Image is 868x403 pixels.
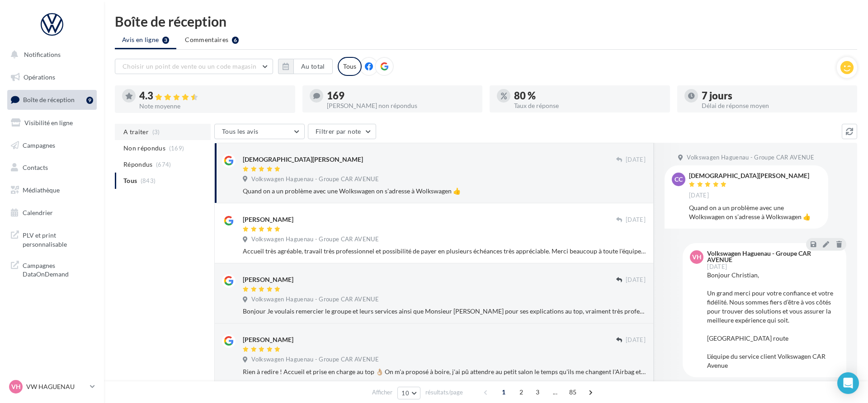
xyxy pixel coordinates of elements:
button: Au total [278,59,333,74]
div: Volkswagen Haguenau - Groupe CAR AVENUE [707,250,837,263]
p: VW HAGUENAU [26,382,86,391]
span: ... [548,385,562,399]
span: [DATE] [626,156,646,164]
div: [PERSON_NAME] non répondus [327,103,476,109]
div: Bonjour Je voulais remercier le groupe et leurs services ainsi que Monsieur [PERSON_NAME] pour se... [243,307,646,316]
span: Afficher [372,388,392,397]
div: Note moyenne [139,103,288,109]
div: [DEMOGRAPHIC_DATA][PERSON_NAME] [243,155,363,164]
span: Calendrier [23,209,53,216]
div: Accueil très agréable, travail très professionnel et possibilité de payer en plusieurs échéances ... [243,247,646,256]
a: Campagnes DataOnDemand [5,256,99,282]
a: PLV et print personnalisable [5,225,99,252]
span: A traiter [123,127,149,136]
span: Volkswagen Haguenau - Groupe CAR AVENUE [251,175,379,183]
span: [DATE] [626,216,646,224]
span: Campagnes DataOnDemand [23,259,93,279]
div: 6 [232,37,239,44]
a: Calendrier [5,203,99,222]
a: Boîte de réception9 [5,90,99,109]
div: Taux de réponse [514,103,663,109]
span: Boîte de réception [23,96,75,103]
div: 169 [327,91,476,101]
div: Bonjour Christian, Un grand merci pour votre confiance et votre fidélité. Nous sommes fiers d’êtr... [707,271,839,370]
button: Filtrer par note [308,124,376,139]
span: 2 [514,385,528,399]
span: Volkswagen Haguenau - Groupe CAR AVENUE [251,295,379,304]
a: Opérations [5,68,99,87]
span: VH [692,253,702,262]
div: Délai de réponse moyen [702,103,850,109]
a: Médiathèque [5,181,99,200]
div: Boîte de réception [115,14,857,28]
span: résultats/page [425,388,463,397]
span: [DATE] [689,192,709,200]
a: Campagnes [5,136,99,155]
div: [PERSON_NAME] [243,275,293,284]
div: Quand on a un problème avec une Wolkswagen on s’adresse à Wolkswagen 👍 [243,187,646,196]
span: 10 [401,389,409,397]
div: Tous [338,57,362,76]
span: Commentaires [185,35,228,44]
span: Opérations [24,73,55,81]
span: PLV et print personnalisable [23,229,93,248]
div: 4.3 [139,91,288,101]
span: Médiathèque [23,186,60,194]
span: Non répondus [123,144,165,153]
div: [PERSON_NAME] [243,215,293,224]
span: Visibilité en ligne [24,119,73,127]
span: Répondus [123,160,153,169]
span: Volkswagen Haguenau - Groupe CAR AVENUE [251,235,379,244]
div: Rien à redire ! Accueil et prise en charge au top 👌🏼 On m'a proposé à boire, j'ai pû attendre au ... [243,367,646,376]
a: Contacts [5,158,99,177]
span: (674) [156,161,171,168]
span: 3 [530,385,545,399]
a: Visibilité en ligne [5,113,99,132]
span: 85 [566,385,580,399]
span: (169) [169,145,184,152]
span: VH [11,382,21,391]
span: cC [675,175,683,184]
div: 80 % [514,91,663,101]
div: 7 jours [702,91,850,101]
span: Volkswagen Haguenau - Groupe CAR AVENUE [687,154,814,162]
div: Open Intercom Messenger [837,372,859,394]
span: 1 [496,385,511,399]
button: 10 [397,387,420,399]
div: [PERSON_NAME] [243,335,293,344]
span: (3) [152,128,160,136]
a: VH VW HAGUENAU [7,378,97,395]
div: Quand on a un problème avec une Wolkswagen on s’adresse à Wolkswagen 👍 [689,203,821,221]
span: [DATE] [626,276,646,284]
div: [DEMOGRAPHIC_DATA][PERSON_NAME] [689,173,809,179]
span: Volkswagen Haguenau - Groupe CAR AVENUE [251,356,379,364]
span: Choisir un point de vente ou un code magasin [123,62,256,70]
span: Notifications [24,51,61,58]
span: [DATE] [626,336,646,344]
span: Campagnes [23,141,55,149]
span: [DATE] [707,264,727,270]
button: Choisir un point de vente ou un code magasin [115,59,273,74]
button: Tous les avis [214,124,305,139]
span: Contacts [23,164,48,171]
div: 9 [86,97,93,104]
span: Tous les avis [222,127,259,135]
button: Au total [293,59,333,74]
button: Notifications [5,45,95,64]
